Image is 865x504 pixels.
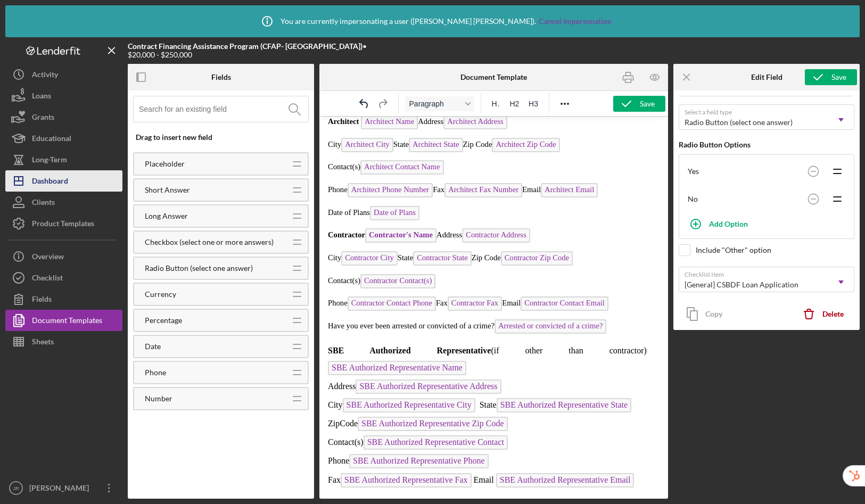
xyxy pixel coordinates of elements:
[22,21,73,36] span: Architect City
[28,180,117,194] span: Contractor Contact Phone
[128,42,363,51] b: Contract Financing Assistance Program (CFAP- [GEOGRAPHIC_DATA])
[685,280,798,289] div: [General] CSBDF Loan Application
[409,100,462,108] span: Paragraph
[805,69,857,85] button: Save
[5,85,122,106] button: Loans
[524,96,543,111] button: Heading 3
[5,192,122,213] button: Clients
[32,267,63,291] div: Checklist
[5,128,122,149] button: Educational
[9,182,289,191] span: Phone Fax Email
[172,21,240,36] span: Architect Zip Code
[175,203,287,217] span: Arrested or convicted of a crime?
[319,117,668,499] iframe: Rich Text Area
[28,67,114,81] span: Architect Phone Number
[5,310,122,331] button: Document Templates
[27,477,96,501] div: [PERSON_NAME]
[117,114,211,122] span: Address
[9,340,169,349] span: Phone
[134,264,284,272] div: Radio Button (select one answer)
[9,23,241,32] span: City State Zip Code
[211,73,231,81] div: Fields
[41,158,116,172] span: Contractor Contact(s)
[5,246,122,267] button: Overview
[128,180,183,194] span: Contractor Fax
[32,192,55,216] div: Clients
[796,303,854,325] button: Delete
[125,67,203,81] span: Architect Fax Number
[134,186,284,194] div: Short Answer
[134,316,284,325] div: Percentage
[696,246,771,254] div: Include "Other" option
[5,149,122,170] a: Long-Term
[9,92,100,100] span: Date of Plans
[177,282,312,296] span: SBE Authorized Representative State
[9,160,116,168] span: Contact(s)
[20,302,188,311] span: Code
[32,288,52,312] div: Fields
[5,106,122,128] button: Grants
[9,205,287,213] span: Have you ever been arrested or convicted of a crime?
[460,73,527,81] b: Document Template
[556,96,574,111] button: Reveal or hide additional toolbar items
[134,290,284,299] div: Currency
[41,44,124,58] span: Architect Contact Name
[355,96,373,111] button: Undo
[529,100,538,108] span: H3
[9,229,327,255] span: (if other than contractor)
[613,96,665,112] button: Save
[9,302,20,311] span: Zip
[134,160,284,168] div: Placeholder
[32,85,51,109] div: Loans
[539,17,612,26] a: Cancel Impersonation
[822,303,844,325] div: Delete
[23,282,156,296] span: SBE Authorized Representative City
[32,64,58,88] div: Activity
[5,288,122,310] button: Fields
[143,112,211,126] span: Contractor Address
[682,213,851,234] button: Add Option
[9,229,171,238] span: SBE Authorized Representative
[160,284,312,293] span: State
[5,64,122,85] button: Activity
[30,337,169,352] span: SBE Authorized Representative Phone
[640,96,655,112] div: Save
[5,267,122,288] a: Checklist
[32,310,102,334] div: Document Templates
[134,394,284,403] div: Number
[709,213,748,234] div: Add Option
[488,96,505,111] button: Heading 1
[505,96,524,111] button: Heading 2
[688,167,803,176] div: Yes
[201,180,289,194] span: Contractor Contact Email
[13,485,19,491] text: JR
[679,303,733,325] button: Copy
[9,137,253,145] span: City State Zip Code
[705,303,722,325] div: Copy
[5,213,122,234] button: Product Templates
[9,321,188,330] span: Contact(s)
[374,96,392,111] button: Redo
[9,46,125,54] span: Contact(s)
[5,331,122,352] button: Sheets
[51,89,100,104] span: Date of Plans
[36,263,182,277] span: SBE Authorized Representative Address
[89,21,144,36] span: Architect State
[9,69,278,77] span: Phone Fax Email
[32,213,94,237] div: Product Templates
[44,319,188,333] span: SBE Authorized Representative Contact
[32,149,67,173] div: Long-Term
[405,96,474,111] button: Format Paragraph
[32,331,54,355] div: Sheets
[492,100,501,108] span: H1
[21,357,152,371] span: SBE Authorized Representative Fax
[139,96,308,122] input: Search for an existing field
